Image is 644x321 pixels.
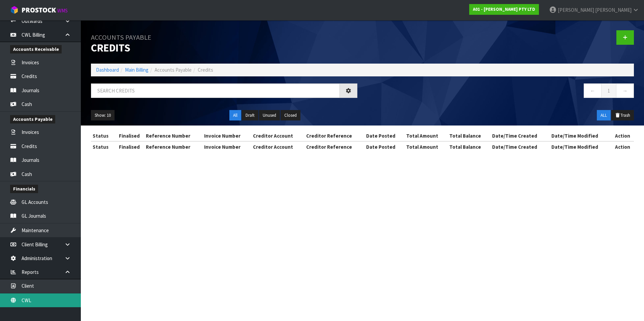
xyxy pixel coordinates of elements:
th: Reference Number [144,131,203,141]
button: Show: 10 [91,110,115,121]
a: Main Billing [125,67,149,73]
th: Total Balance [448,141,490,152]
span: Accounts Payable [10,115,55,123]
th: Date/Time Modified [550,141,611,152]
th: Action [611,141,634,152]
th: Date Posted [364,141,405,152]
th: Date/Time Created [490,131,550,141]
button: All [229,110,241,121]
span: Financials [10,185,38,193]
span: Accounts Payable [155,67,192,73]
button: Closed [281,110,300,121]
th: Creditor Account [251,141,304,152]
a: A01 - [PERSON_NAME] PTY LTD [469,4,539,15]
h1: Credits [91,30,357,53]
a: ← [584,83,602,98]
th: Date/Time Modified [550,131,611,141]
th: Date/Time Created [490,141,550,152]
th: Date Posted [364,131,405,141]
span: [PERSON_NAME] [595,7,632,13]
small: WMS [57,7,68,14]
button: Trash [611,110,634,121]
a: 1 [601,83,616,98]
th: Total Balance [448,131,490,141]
th: Total Amount [405,131,448,141]
button: ALL [597,110,611,121]
th: Total Amount [405,141,448,152]
a: Dashboard [96,67,119,73]
a: → [616,83,634,98]
th: Creditor Reference [304,141,365,152]
th: Action [611,131,634,141]
input: Search credits [91,83,340,98]
th: Finalised [115,141,144,152]
small: Accounts Payable [91,33,151,42]
button: Unused [259,110,280,121]
button: Draft [242,110,258,121]
th: Finalised [115,131,144,141]
img: cube-alt.png [10,6,19,14]
th: Status [91,131,115,141]
th: Invoice Number [202,131,251,141]
th: Status [91,141,115,152]
th: Reference Number [144,141,203,152]
strong: A01 - [PERSON_NAME] PTY LTD [473,6,535,12]
span: [PERSON_NAME] [558,7,594,13]
span: ProStock [22,6,56,14]
th: Creditor Account [251,131,304,141]
span: Accounts Receivable [10,45,62,53]
th: Creditor Reference [304,131,365,141]
th: Invoice Number [202,141,251,152]
span: Credits [198,67,213,73]
nav: Page navigation [367,83,634,100]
